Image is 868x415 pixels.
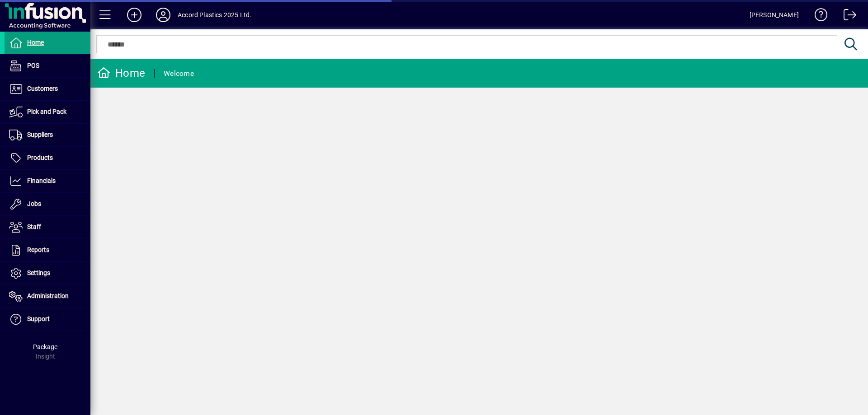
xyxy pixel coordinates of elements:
span: Administration [27,292,69,299]
span: Customers [27,85,58,92]
span: Reports [27,246,49,253]
div: Home [97,66,145,80]
a: Customers [5,78,90,100]
a: Support [5,308,90,331]
a: POS [5,55,90,77]
a: Financials [5,170,90,192]
div: [PERSON_NAME] [750,8,799,22]
span: Pick and Pack [27,108,66,115]
a: Settings [5,262,90,284]
a: Suppliers [5,124,90,146]
span: Package [33,343,57,350]
button: Add [120,7,149,23]
a: Pick and Pack [5,101,90,123]
a: Products [5,147,90,169]
span: Jobs [27,200,41,207]
a: Reports [5,239,90,261]
div: Welcome [164,66,194,81]
span: Home [27,39,44,46]
a: Administration [5,285,90,308]
span: Financials [27,177,56,184]
a: Jobs [5,193,90,215]
span: Staff [27,223,41,230]
span: Suppliers [27,131,53,138]
button: Profile [149,7,178,23]
span: Settings [27,269,50,276]
a: Knowledge Base [808,2,828,31]
span: Products [27,154,53,161]
span: Support [27,315,50,322]
span: POS [27,62,39,69]
a: Logout [837,2,857,31]
a: Staff [5,216,90,238]
div: Accord Plastics 2025 Ltd. [178,8,251,22]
